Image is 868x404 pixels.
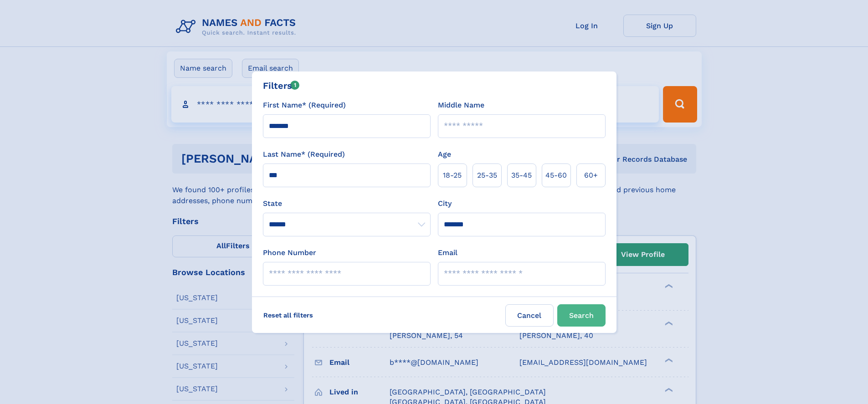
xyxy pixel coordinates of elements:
label: Reset all filters [257,304,319,326]
span: 45‑60 [545,170,567,181]
label: Age [438,149,451,160]
div: Filters [263,79,300,92]
label: City [438,198,452,209]
label: First Name* (Required) [263,100,346,111]
span: 25‑35 [477,170,497,181]
span: 60+ [584,170,598,181]
label: Last Name* (Required) [263,149,345,160]
label: Email [438,247,457,258]
span: 18‑25 [443,170,462,181]
button: Search [557,304,606,327]
label: State [263,198,431,209]
label: Middle Name [438,100,484,111]
span: 35‑45 [511,170,532,181]
label: Phone Number [263,247,316,258]
label: Cancel [505,304,554,327]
